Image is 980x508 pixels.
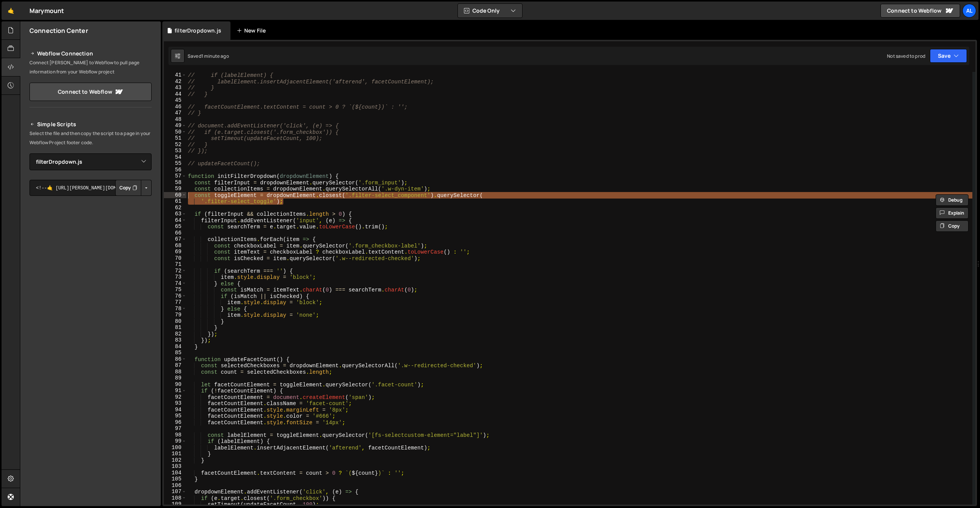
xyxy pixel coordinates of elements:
[164,306,186,312] div: 78
[936,194,969,206] button: Debug
[164,287,186,293] div: 75
[164,362,186,369] div: 87
[164,160,186,167] div: 55
[458,4,522,18] button: Code Only
[962,4,976,18] a: Al
[164,470,186,476] div: 104
[164,299,186,306] div: 77
[164,463,186,470] div: 103
[164,451,186,457] div: 101
[164,148,186,154] div: 53
[164,356,186,363] div: 86
[164,331,186,337] div: 82
[188,53,229,59] div: Saved
[164,116,186,123] div: 48
[164,388,186,394] div: 91
[164,110,186,116] div: 47
[936,220,969,232] button: Copy
[887,53,925,59] div: Not saved to prod
[164,268,186,274] div: 72
[164,407,186,413] div: 94
[164,324,186,331] div: 81
[164,104,186,110] div: 46
[164,223,186,230] div: 65
[164,381,186,388] div: 90
[164,97,186,104] div: 45
[164,425,186,432] div: 97
[29,120,152,129] h2: Simple Scripts
[201,53,229,59] div: 1 minute ago
[164,186,186,192] div: 59
[164,444,186,451] div: 100
[164,312,186,318] div: 79
[164,419,186,426] div: 96
[29,49,152,58] h2: Webflow Connection
[164,432,186,438] div: 98
[29,129,152,147] p: Select the file and then copy the script to a page in your Webflow Project footer code.
[164,91,186,98] div: 44
[29,83,152,101] a: Connect to Webflow
[164,375,186,381] div: 89
[29,58,152,77] p: Connect [PERSON_NAME] to Webflow to pull page information from your Webflow project
[29,282,152,351] iframe: YouTube video player
[936,207,969,219] button: Explain
[164,230,186,236] div: 66
[164,154,186,161] div: 54
[164,318,186,325] div: 80
[164,198,186,205] div: 61
[164,394,186,401] div: 92
[164,72,186,78] div: 41
[164,142,186,148] div: 52
[175,27,221,34] div: filterDropdown.js
[164,192,186,199] div: 60
[164,78,186,85] div: 42
[164,400,186,407] div: 93
[164,205,186,211] div: 62
[164,501,186,508] div: 109
[164,457,186,464] div: 102
[2,2,20,20] a: 🤙
[164,274,186,280] div: 73
[164,495,186,501] div: 108
[930,49,967,63] button: Save
[164,236,186,243] div: 67
[164,482,186,489] div: 106
[29,180,152,196] textarea: <!--🤙 [URL][PERSON_NAME][DOMAIN_NAME]> <script>document.addEventListener("DOMContentLoaded", func...
[164,293,186,300] div: 76
[29,6,64,15] div: Marymount
[164,217,186,224] div: 64
[164,261,186,268] div: 71
[29,26,88,35] h2: Connection Center
[880,4,960,18] a: Connect to Webflow
[164,438,186,444] div: 99
[164,488,186,495] div: 107
[164,344,186,350] div: 84
[115,180,141,196] button: Copy
[164,350,186,356] div: 85
[164,337,186,344] div: 83
[164,211,186,217] div: 63
[164,413,186,419] div: 95
[237,27,269,34] div: New File
[164,476,186,482] div: 105
[164,135,186,142] div: 51
[29,208,152,277] iframe: YouTube video player
[164,129,186,135] div: 50
[164,85,186,91] div: 43
[164,179,186,186] div: 58
[164,122,186,129] div: 49
[115,180,152,196] div: Button group with nested dropdown
[164,167,186,173] div: 56
[164,255,186,262] div: 70
[164,173,186,179] div: 57
[164,249,186,255] div: 69
[164,369,186,375] div: 88
[164,280,186,287] div: 74
[164,243,186,249] div: 68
